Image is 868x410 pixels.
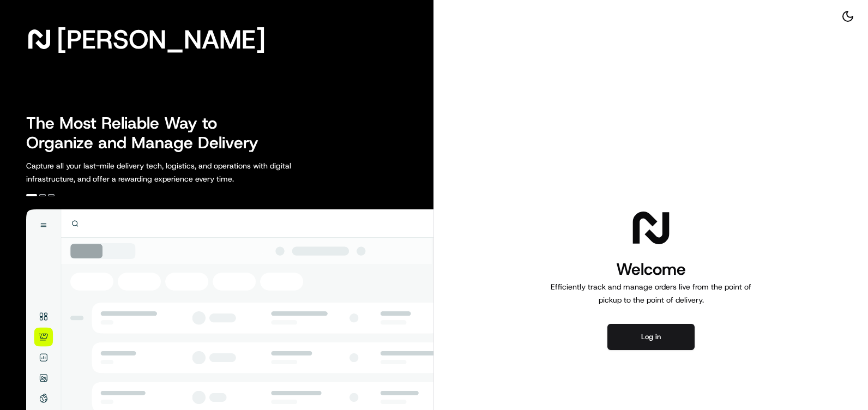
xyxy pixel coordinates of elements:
p: Efficiently track and manage orders live from the point of pickup to the point of delivery. [546,280,756,306]
p: Capture all your last-mile delivery tech, logistics, and operations with digital infrastructure, ... [26,159,340,185]
span: [PERSON_NAME] [57,28,266,50]
h2: The Most Reliable Way to Organize and Manage Delivery [26,113,270,153]
h1: Welcome [546,258,756,280]
button: Log in [607,324,695,350]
